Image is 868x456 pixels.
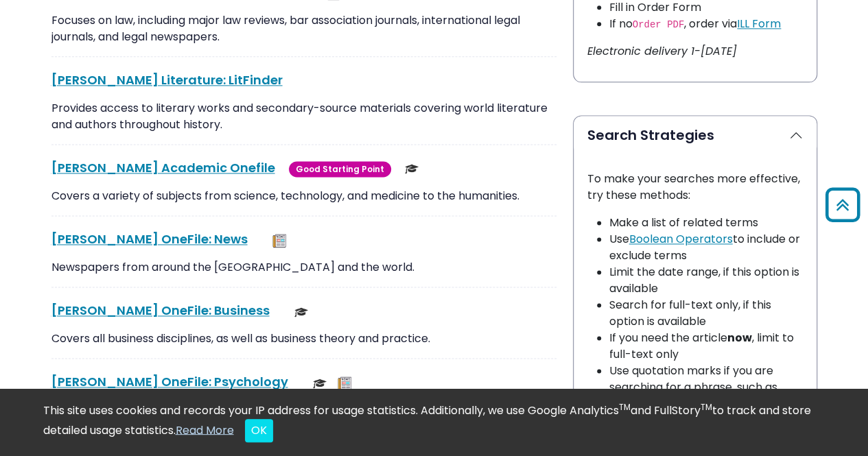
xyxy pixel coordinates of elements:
[821,193,865,216] a: Back to Top
[51,12,556,45] p: Focuses on law, including major law reviews, bar association journals, international legal journa...
[574,116,817,154] button: Search Strategies
[338,376,351,390] img: Newspapers
[609,363,803,429] li: Use quotation marks if you are searching for a phrase, such as "high stakes testing" or "Don't As...
[51,373,288,390] a: [PERSON_NAME] OneFile: Psychology
[51,331,556,347] p: Covers all business disciplines, as well as business theory and practice.
[313,376,327,390] img: Scholarly or Peer Reviewed
[51,302,270,319] a: [PERSON_NAME] OneFile: Business
[51,188,556,204] p: Covers a variety of subjects from science, technology, and medicine to the humanities.
[176,422,234,437] a: Read More
[51,71,283,88] a: [PERSON_NAME] Literature: LitFinder
[51,159,275,176] a: [PERSON_NAME] Academic Onefile
[405,162,419,176] img: Scholarly or Peer Reviewed
[51,100,556,133] p: Provides access to literary works and secondary-source materials covering world literature and au...
[272,234,286,248] img: Newspapers
[609,215,803,231] li: Make a list of related terms
[619,401,631,413] sup: TM
[245,419,273,442] button: Close
[289,161,391,177] span: Good Starting Point
[629,231,733,247] a: Boolean Operators
[609,330,803,363] li: If you need the article , limit to full-text only
[587,171,803,204] p: To make your searches more effective, try these methods:
[294,305,308,319] img: Scholarly or Peer Reviewed
[51,230,248,248] a: [PERSON_NAME] OneFile: News
[609,297,803,330] li: Search for full-text only, if this option is available
[609,16,803,32] li: If no , order via
[737,16,781,32] a: ILL Form
[609,231,803,264] li: Use to include or exclude terms
[727,330,752,346] strong: now
[633,19,685,30] code: Order PDF
[587,43,737,59] i: Electronic delivery 1-[DATE]
[609,264,803,297] li: Limit the date range, if this option is available
[701,401,712,413] sup: TM
[43,403,825,442] div: This site uses cookies and records your IP address for usage statistics. Additionally, we use Goo...
[51,259,556,276] p: Newspapers from around the [GEOGRAPHIC_DATA] and the world.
